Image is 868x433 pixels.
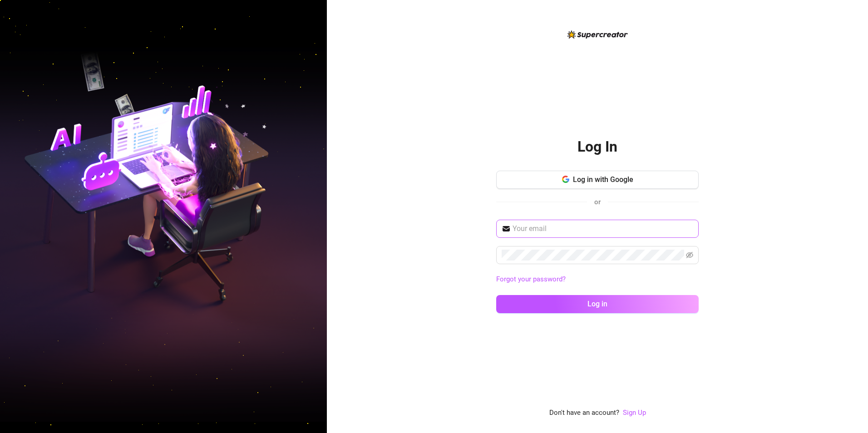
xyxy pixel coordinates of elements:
[623,408,646,418] a: Sign Up
[496,275,566,283] a: Forgot your password?
[567,30,628,39] img: logo-BBDzfeDw.svg
[587,300,607,308] span: Log in
[577,138,617,156] h2: Log In
[573,175,633,184] span: Log in with Google
[513,223,693,234] input: Your email
[594,198,601,206] span: or
[496,295,699,313] button: Log in
[686,251,693,259] span: eye-invisible
[549,408,619,418] span: Don't have an account?
[496,171,699,189] button: Log in with Google
[623,408,646,417] a: Sign Up
[496,274,699,285] a: Forgot your password?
